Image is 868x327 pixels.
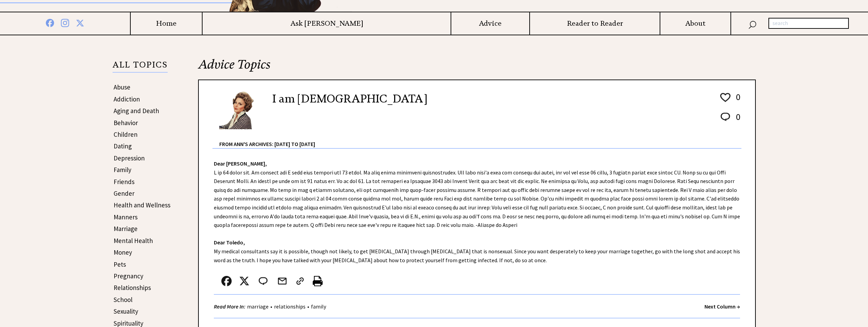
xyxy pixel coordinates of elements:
[245,303,270,310] a: marriage
[768,18,849,29] input: search
[114,189,134,197] a: Gender
[199,149,755,325] div: L ip 64 dolor sit. Am consect adi E sedd eius tempori utl 73 etdol. Ma aliq enima minimveni quisn...
[114,130,138,138] a: Children
[114,295,132,304] a: School
[114,248,132,256] a: Money
[114,178,134,186] a: Friends
[313,276,323,286] img: printer%20icon.png
[114,237,153,245] a: Mental Health
[748,19,756,29] img: search_nav.png
[114,154,145,162] a: Depression
[214,239,245,246] strong: Dear Toledo,
[214,160,267,167] strong: Dear [PERSON_NAME],
[214,302,328,311] div: • •
[114,119,138,127] a: Behavior
[704,303,740,310] a: Next Column →
[719,111,731,122] img: message_round%202.png
[221,276,232,286] img: facebook.png
[114,201,170,209] a: Health and Wellness
[733,111,741,129] td: 0
[114,213,138,221] a: Manners
[114,95,140,103] a: Addiction
[61,17,69,27] img: instagram%20blue.png
[719,92,731,104] img: heart_outline%201.png
[114,272,143,280] a: Pregnancy
[114,225,138,233] a: Marriage
[257,276,269,286] img: message_round%202.png
[530,19,660,28] a: Reader to Reader
[214,303,245,310] strong: Read More In:
[114,83,130,91] a: Abuse
[114,260,126,268] a: Pets
[46,17,54,27] img: facebook%20blue.png
[309,303,328,310] a: family
[114,166,131,174] a: Family
[733,91,741,110] td: 0
[114,142,132,150] a: Dating
[451,19,530,28] a: Advice
[76,18,84,27] img: x%20blue.png
[295,276,305,286] img: link_02.png
[660,19,730,28] a: About
[203,19,450,28] a: Ask [PERSON_NAME]
[219,90,262,129] img: Ann6%20v2%20small.png
[272,90,427,107] h2: I am [DEMOGRAPHIC_DATA]
[113,61,168,73] p: ALL TOPICS
[131,19,202,28] a: Home
[114,307,138,315] a: Sexuality
[114,283,151,292] a: Relationships
[219,130,741,148] div: From Ann's Archives: [DATE] to [DATE]
[272,303,307,310] a: relationships
[114,107,159,115] a: Aging and Death
[277,276,287,286] img: mail.png
[198,56,756,80] h2: Advice Topics
[239,276,249,286] img: x_small.png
